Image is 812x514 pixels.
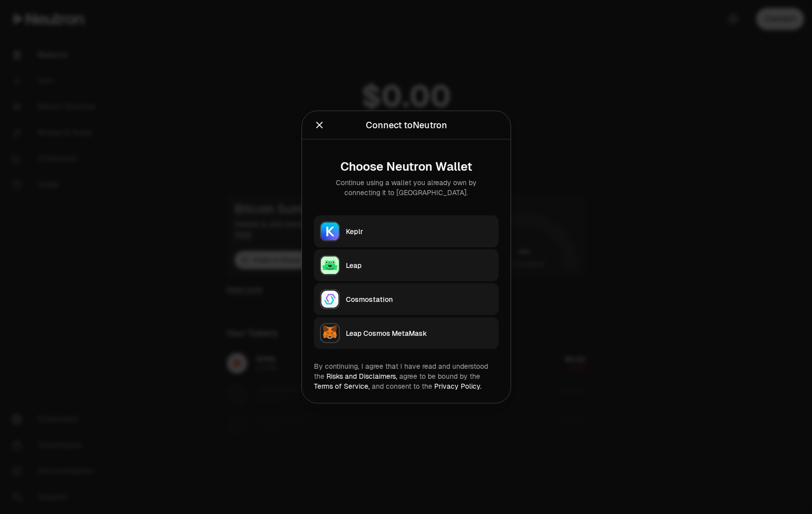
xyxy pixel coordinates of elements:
[321,290,339,308] img: Cosmostation
[346,328,493,338] div: Leap Cosmos MetaMask
[326,372,397,381] a: Risks and Disclaimers,
[321,324,339,342] img: Leap Cosmos MetaMask
[322,160,491,174] div: Choose Neutron Wallet
[346,260,493,270] div: Leap
[314,361,499,391] div: By continuing, I agree that I have read and understood the agree to be bound by the and consent t...
[434,382,482,391] a: Privacy Policy.
[314,283,499,315] button: CosmostationCosmostation
[346,227,493,237] div: Keplr
[365,118,447,132] div: Connect to Neutron
[314,317,499,349] button: Leap Cosmos MetaMaskLeap Cosmos MetaMask
[314,382,370,391] a: Terms of Service,
[314,250,499,281] button: LeapLeap
[322,178,491,198] div: Continue using a wallet you already own by connecting it to [GEOGRAPHIC_DATA].
[321,257,339,274] img: Leap
[346,294,493,304] div: Cosmostation
[321,223,339,241] img: Keplr
[314,216,499,248] button: KeplrKeplr
[314,118,325,132] button: Close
